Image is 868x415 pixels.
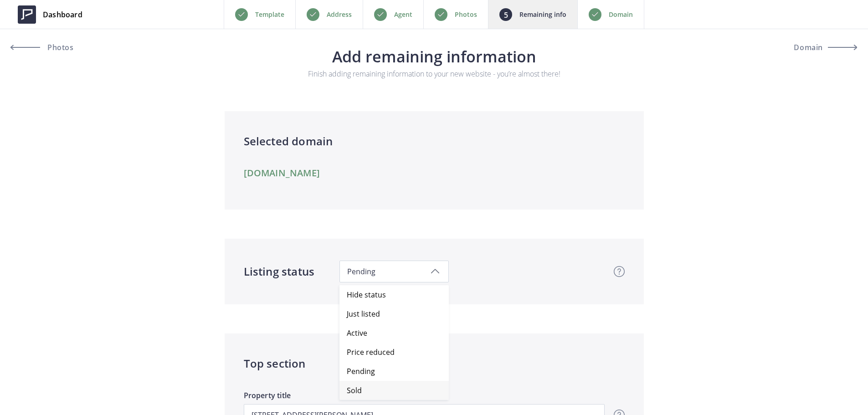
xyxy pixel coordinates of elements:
[347,385,362,395] span: Sold
[347,290,386,300] span: Hide status
[794,44,823,51] span: Domain
[347,266,441,277] span: Pending
[244,263,315,280] h4: Listing status
[244,390,605,404] label: Property title
[327,9,352,20] p: Address
[347,328,367,338] span: Active
[255,9,284,20] p: Template
[519,9,566,20] p: Remaining info
[43,9,82,20] span: Dashboard
[282,68,586,79] p: Finish adding remaining information to your new website - you’re almost there!
[455,9,477,20] p: Photos
[614,266,625,277] img: question
[11,1,89,28] a: Dashboard
[11,36,93,58] a: Photos
[45,44,74,51] span: Photos
[347,309,380,319] span: Just listed
[123,48,746,65] h3: Add remaining information
[347,347,395,357] span: Price reduced
[244,168,320,179] a: [DOMAIN_NAME]
[244,133,625,149] h4: Selected domain
[609,9,633,20] p: Domain
[394,9,412,20] p: Agent
[347,366,375,376] span: Pending
[775,36,857,58] button: Domain
[244,355,625,372] h4: Top section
